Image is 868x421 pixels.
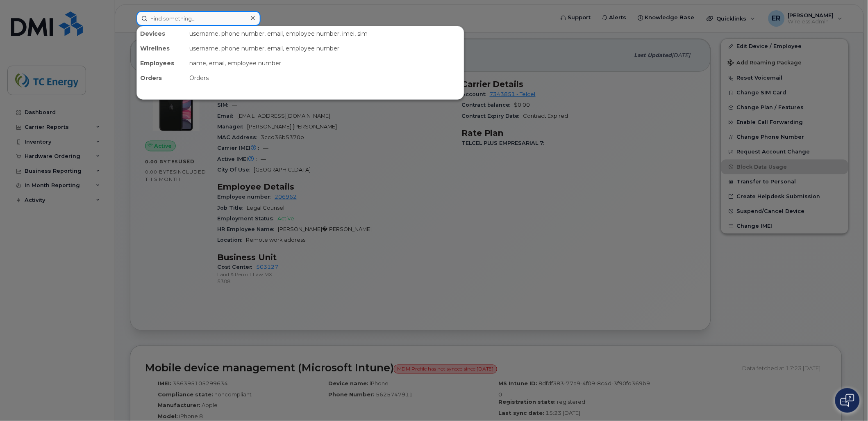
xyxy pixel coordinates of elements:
div: Orders [137,71,186,85]
img: Open chat [841,394,854,407]
div: username, phone number, email, employee number, imei, sim [186,26,464,41]
div: name, email, employee number [186,56,464,71]
div: Wirelines [137,41,186,56]
div: Employees [137,56,186,71]
div: username, phone number, email, employee number [186,41,464,56]
input: Find something... [136,11,261,26]
div: Devices [137,26,186,41]
div: Orders [186,71,464,85]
